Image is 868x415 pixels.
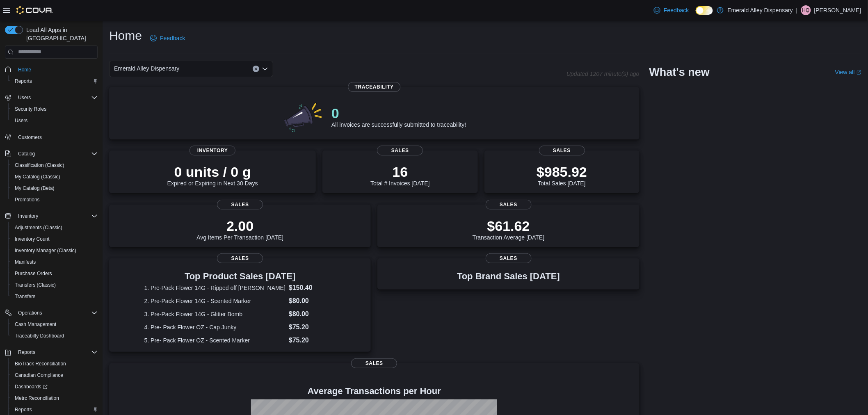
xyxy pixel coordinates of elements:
[11,393,98,403] span: Metrc Reconciliation
[15,282,56,288] span: Transfers (Classic)
[835,69,861,75] a: View allExternal link
[8,222,101,233] button: Adjustments (Classic)
[651,2,692,18] a: Feedback
[15,247,76,254] span: Inventory Manager (Classic)
[11,382,51,392] a: Dashboards
[15,270,52,277] span: Purchase Orders
[8,369,101,381] button: Canadian Compliance
[11,257,98,267] span: Manifests
[15,372,63,379] span: Canadian Compliance
[18,134,42,141] span: Customers
[15,64,98,75] span: Home
[2,148,101,160] button: Catalog
[144,323,286,331] dt: 4. Pre- Pack Flower OZ - Cap Junky
[8,160,101,171] button: Classification (Classic)
[253,66,259,72] button: Clear input
[144,297,286,305] dt: 2. Pre-Pack Flower 14G - Scented Marker
[15,65,34,75] a: Home
[649,66,710,79] h2: What's new
[11,359,98,369] span: BioTrack Reconciliation
[15,93,34,103] button: Users
[8,75,101,87] button: Reports
[11,104,98,114] span: Security Roles
[473,218,545,234] p: $61.62
[8,233,101,245] button: Inventory Count
[289,309,336,319] dd: $80.00
[351,358,397,368] span: Sales
[8,194,101,205] button: Promotions
[11,382,98,392] span: Dashboards
[11,223,66,233] a: Adjustments (Classic)
[11,319,98,329] span: Cash Management
[147,30,188,46] a: Feedback
[15,347,98,357] span: Reports
[15,360,66,367] span: BioTrack Reconciliation
[11,405,98,415] span: Reports
[15,308,98,318] span: Operations
[8,291,101,302] button: Transfers
[11,246,80,255] a: Inventory Manager (Classic)
[857,70,861,75] svg: External link
[8,182,101,194] button: My Catalog (Beta)
[8,256,101,268] button: Manifests
[11,234,98,244] span: Inventory Count
[289,335,336,345] dd: $75.20
[289,322,336,332] dd: $75.20
[8,103,101,115] button: Security Roles
[8,392,101,404] button: Metrc Reconciliation
[15,406,32,413] span: Reports
[15,149,98,159] span: Catalog
[11,331,98,341] span: Traceabilty Dashboard
[8,319,101,330] button: Cash Management
[167,164,258,187] div: Expired or Expiring in Next 30 Days
[8,245,101,256] button: Inventory Manager (Classic)
[15,211,98,221] span: Inventory
[11,195,98,205] span: Promotions
[160,34,185,42] span: Feedback
[8,358,101,369] button: BioTrack Reconciliation
[11,292,98,301] span: Transfers
[15,78,32,84] span: Reports
[11,257,39,267] a: Manifests
[11,116,98,125] span: Users
[2,307,101,319] button: Operations
[11,370,98,380] span: Canadian Compliance
[377,146,423,155] span: Sales
[566,71,639,77] p: Updated 1207 minute(s) ago
[11,292,39,301] a: Transfers
[11,280,98,290] span: Transfers (Classic)
[11,359,69,369] a: BioTrack Reconciliation
[796,5,798,15] p: |
[15,173,60,180] span: My Catalog (Classic)
[196,218,283,241] div: Avg Items Per Transaction [DATE]
[18,66,31,73] span: Home
[8,279,101,291] button: Transfers (Classic)
[11,331,67,341] a: Traceabilty Dashboard
[190,146,235,155] span: Inventory
[11,116,31,125] a: Users
[15,259,36,265] span: Manifests
[15,383,48,390] span: Dashboards
[537,164,587,187] div: Total Sales [DATE]
[11,183,58,193] a: My Catalog (Beta)
[144,310,286,318] dt: 3. Pre-Pack Flower 14G - Glitter Bomb
[15,321,56,328] span: Cash Management
[664,6,689,14] span: Feedback
[15,106,46,112] span: Security Roles
[11,172,64,182] a: My Catalog (Classic)
[18,94,31,101] span: Users
[15,93,98,103] span: Users
[15,185,55,192] span: My Catalog (Beta)
[11,370,66,380] a: Canadian Compliance
[11,393,62,403] a: Metrc Reconciliation
[8,115,101,126] button: Users
[15,149,38,159] button: Catalog
[144,271,336,281] h3: Top Product Sales [DATE]
[370,164,429,180] p: 16
[18,349,35,356] span: Reports
[23,26,98,42] span: Load All Apps in [GEOGRAPHIC_DATA]
[15,162,64,169] span: Classification (Classic)
[289,296,336,306] dd: $80.00
[539,146,585,155] span: Sales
